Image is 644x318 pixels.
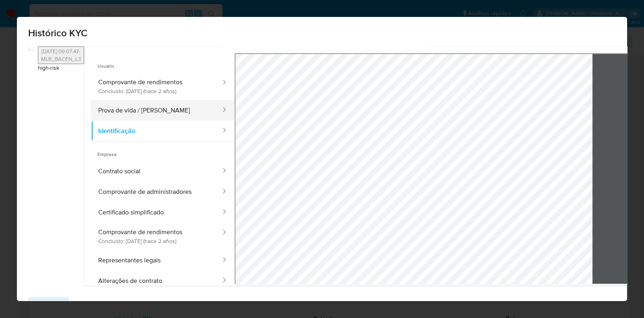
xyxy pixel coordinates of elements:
span: Usuário [91,53,235,73]
span: high-risk [38,64,84,72]
button: Comprovante de administradores [91,181,222,202]
button: Contrato social [91,161,222,181]
span: Empresa [91,141,235,161]
span: Histórico KYC [28,28,616,38]
button: Alterações de contrato [91,270,222,291]
button: Prova de vida / [PERSON_NAME] [91,100,222,121]
span: Fechar [39,298,59,316]
button: 18/12/2023 09:07:47-MLB_BACEN_L3 [38,46,84,64]
button: Identificação [91,121,222,141]
button: Comprovante de rendimentosConcluído: [DATE] (hace 2 años) [91,222,222,250]
button: Comprovante de rendimentosConcluído: [DATE] (hace 2 años) [91,73,222,100]
button: Certificado simplificado [91,202,222,222]
button: Representantes legais [91,250,222,270]
button: Fechar [28,297,69,316]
